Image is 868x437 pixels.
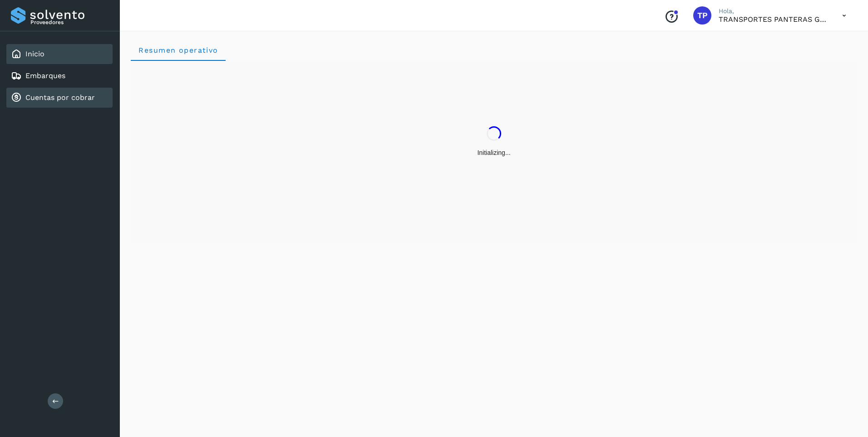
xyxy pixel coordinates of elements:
[719,15,828,24] p: TRANSPORTES PANTERAS GAPO S.A. DE C.V.
[6,44,113,64] div: Inicio
[25,50,44,58] a: Inicio
[25,93,95,102] a: Cuentas por cobrar
[138,46,218,55] span: Resumen operativo
[30,19,109,25] p: Proveedores
[6,88,113,108] div: Cuentas por cobrar
[25,71,65,80] a: Embarques
[719,7,828,15] p: Hola,
[6,66,113,86] div: Embarques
